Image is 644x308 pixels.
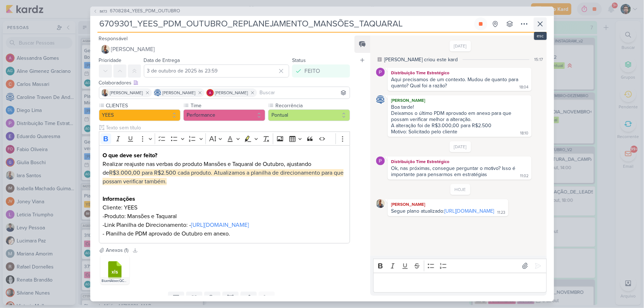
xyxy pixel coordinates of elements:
img: Iara Santos [376,199,385,208]
label: Time [190,102,265,109]
div: Boa tarde! [391,104,528,110]
label: Recorrência [275,102,350,109]
div: FEITO [304,67,320,75]
div: [PERSON_NAME] [389,97,530,104]
button: Performance [183,109,265,121]
div: Ok, nas próximas, consegue perguntar o motivo? Isso é importante para pensarmos em estratégias [391,165,517,178]
a: [URL][DOMAIN_NAME] [444,208,494,214]
p: -Link Planilha de Direcionamento: - - Planilha de PDM aprovado de Outubro em anexo. [103,221,346,238]
img: Alessandra Gomes [207,89,214,96]
label: Prioridade [99,57,122,63]
span: R$3.000,00 para R$2.500 cada produto. Atualizamos a planilha de direcionamento para que possam ve... [103,169,344,185]
a: [URL][DOMAIN_NAME] [191,221,249,229]
div: Segue plano atualizado: [391,208,494,214]
div: 18:10 [520,130,529,136]
div: 11:23 [498,210,506,216]
label: Data de Entrega [144,57,180,63]
p: Cliente: YEES [103,203,346,212]
div: 11:02 [520,173,529,179]
div: 8iuenIAtaecQCLDrj1nVkoeS4gfV1CRDmWB5aWfo.xlsx [100,277,129,284]
img: Distribuição Time Estratégico [376,68,385,76]
span: [PERSON_NAME] [110,90,143,96]
div: Colaboradores [99,79,350,87]
label: Status [292,57,306,63]
div: A alteração foi de R$3.000,00 para R$2.500 [391,122,528,129]
div: Editor toolbar [99,132,350,146]
button: Pontual [268,109,350,121]
div: Anexos (1) [106,246,129,254]
button: [PERSON_NAME] [99,43,350,56]
p: -Produto: Mansões e Taquaral [103,212,346,221]
input: Texto sem título [105,124,350,132]
img: Caroline Traven De Andrade [376,95,385,104]
div: esc [534,32,547,40]
div: Parar relógio [478,21,484,27]
div: Motivo: Solicitado pelo cliente [391,129,457,135]
div: 18:04 [520,84,529,90]
input: Select a date [144,64,290,78]
span: [PERSON_NAME] [215,90,248,96]
div: Aqui precisamos de um contexto. Mudou de quanto para quanto? Qual foi a razão? [391,76,520,89]
div: Distribuição Time Estratégico [389,158,530,165]
input: Buscar [258,88,349,97]
div: 15:17 [535,56,543,63]
div: Editor toolbar [373,259,547,273]
label: CLIENTES [105,102,181,109]
img: Distribuição Time Estratégico [376,157,385,165]
div: Editor editing area: main [99,145,350,244]
img: Caroline Traven De Andrade [154,89,161,96]
div: Editor editing area: main [373,273,547,293]
p: Realizar reajuste nas verbas do produto Mansões e Taquaral de Outubro, ajustando de [103,160,346,186]
div: Deixamos o último PDM aprovado em anexo para que possam verificar melhor a alteração. [391,110,528,122]
span: [PERSON_NAME] [163,90,196,96]
label: Responsável [99,36,128,42]
strong: O que deve ser feito? [103,152,157,159]
div: [PERSON_NAME] criou este kard [384,56,458,63]
input: Kard Sem Título [97,17,473,30]
strong: Informações [103,195,135,203]
button: FEITO [292,64,350,78]
span: [PERSON_NAME] [111,45,155,54]
img: Iara Santos [101,89,109,96]
button: YEES [99,109,181,121]
img: Iara Santos [101,45,110,54]
div: [PERSON_NAME] [389,201,507,208]
div: Distribuição Time Estratégico [389,69,530,76]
